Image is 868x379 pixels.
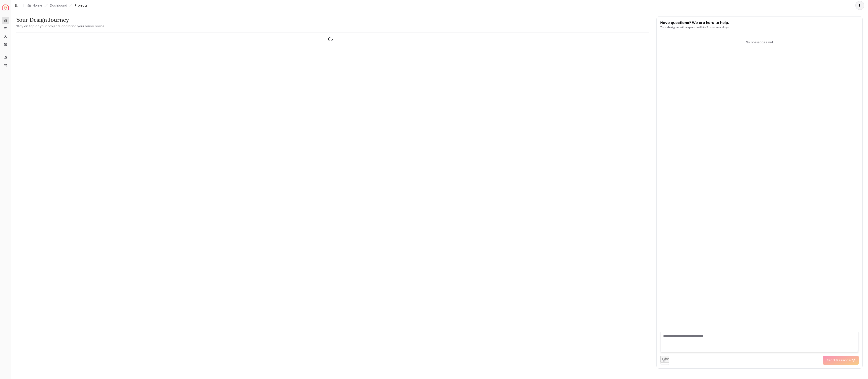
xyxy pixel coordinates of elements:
span: Projects [75,3,87,8]
h3: Your Design Journey [16,16,104,24]
small: Stay on top of your projects and bring your vision home [16,24,104,28]
a: Spacejoy [2,4,9,10]
nav: breadcrumb [27,3,87,8]
a: Home [33,3,42,8]
p: Your designer will respond within 2 business days. [660,26,729,29]
div: No messages yet [660,40,859,45]
a: Dashboard [50,3,67,8]
button: TI [855,1,864,10]
p: Have questions? We are here to help. [660,20,729,26]
img: Spacejoy Logo [2,4,9,10]
span: TI [856,1,864,9]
